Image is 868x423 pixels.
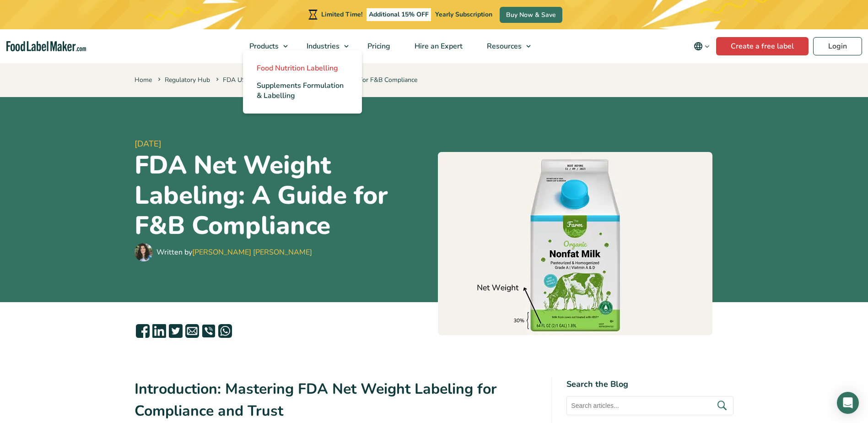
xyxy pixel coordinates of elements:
[237,29,292,63] a: Products
[475,29,535,63] a: Resources
[192,247,312,257] a: [PERSON_NAME] [PERSON_NAME]
[412,41,464,51] span: Hire an Expert
[356,29,400,63] a: Pricing
[135,150,431,241] h1: FDA Net Weight Labeling: A Guide for F&B Compliance
[135,243,153,261] img: Maria Abi Hanna - Food Label Maker
[135,379,497,421] strong: Introduction: Mastering FDA Net Weight Labeling for Compliance and Trust
[813,37,862,55] a: Login
[257,63,338,73] span: Food Nutrition Labelling
[165,76,210,84] a: Regulatory Hub
[687,37,716,55] button: Change language
[403,29,473,63] a: Hire an Expert
[304,41,340,51] span: Industries
[6,41,86,52] a: Food Label Maker homepage
[566,396,733,415] input: Search articles...
[257,81,344,101] span: Supplements Formulation & Labelling
[484,41,523,51] span: Resources
[295,29,353,63] a: Industries
[321,10,362,19] span: Limited Time!
[837,392,859,414] div: Open Intercom Messenger
[243,60,362,77] a: Food Nutrition Labelling
[365,41,391,51] span: Pricing
[223,76,246,84] a: FDA US
[367,8,431,21] span: Additional 15% OFF
[243,77,362,104] a: Supplements Formulation & Labelling
[435,10,492,19] span: Yearly Subscription
[247,41,280,51] span: Products
[135,76,152,84] a: Home
[716,37,809,55] a: Create a free label
[156,247,312,258] div: Written by
[135,138,431,150] span: [DATE]
[500,7,562,23] a: Buy Now & Save
[566,378,733,390] h4: Search the Blog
